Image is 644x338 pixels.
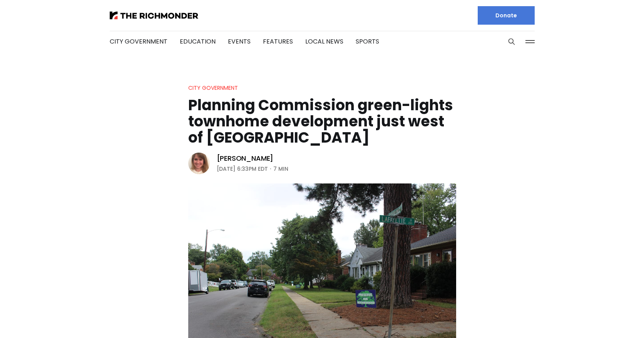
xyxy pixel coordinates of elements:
[188,153,210,174] img: Sarah Vogelsong
[478,6,535,25] a: Donate
[110,12,198,19] img: The Richmonder
[263,37,293,46] a: Features
[188,84,238,92] a: City Government
[188,97,456,146] h1: Planning Commission green-lights townhome development just west of [GEOGRAPHIC_DATA]
[356,37,379,46] a: Sports
[273,164,288,173] span: 7 min
[180,37,216,46] a: Education
[305,37,343,46] a: Local News
[110,37,167,46] a: City Government
[217,154,274,163] a: [PERSON_NAME]
[217,164,268,173] time: [DATE] 6:33PM EDT
[228,37,251,46] a: Events
[506,36,517,47] button: Search this site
